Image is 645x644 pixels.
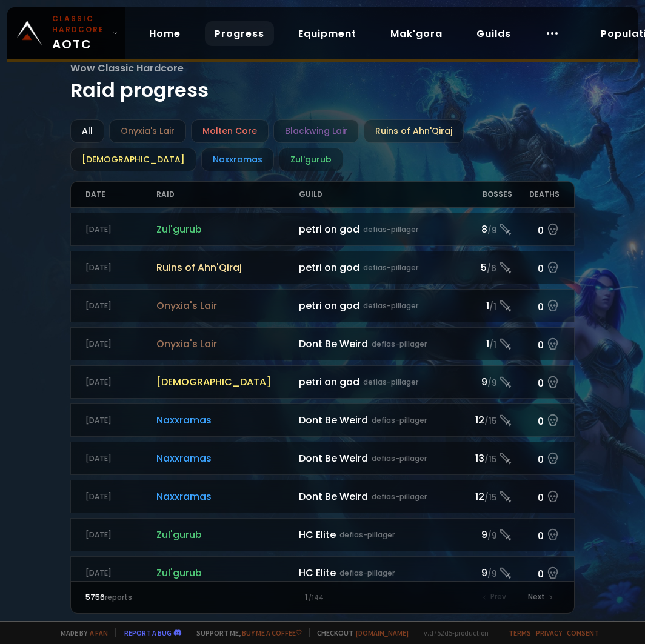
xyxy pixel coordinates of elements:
[299,451,465,466] div: Dont Be Weird
[242,628,302,637] a: Buy me a coffee
[299,336,465,351] div: Dont Be Weird
[465,413,512,428] div: 12
[7,7,125,59] a: Classic HardcoreAOTC
[70,556,575,589] a: [DATE]Zul'gurubHC Elitedefias-pillager9/90
[156,451,299,466] span: Naxxramas
[299,374,465,390] div: petri on god
[85,568,156,579] div: [DATE]
[299,260,465,275] div: petri on god
[512,564,560,582] div: 0
[90,628,108,637] a: a fan
[85,529,156,540] div: [DATE]
[487,377,496,390] small: / 9
[363,300,418,311] small: defias-pillager
[70,251,575,284] a: [DATE]Ruins of Ahn'Qirajpetri on goddefias-pillager5/60
[70,213,575,246] a: [DATE]Zul'gurubpetri on goddefias-pillager8/90
[416,628,489,637] span: v. d752d5 - production
[299,222,465,237] div: petri on god
[70,480,575,513] a: [DATE]NaxxramasDont Be Weirddefias-pillager12/150
[205,21,274,46] a: Progress
[156,260,299,275] span: Ruins of Ahn'Qiraj
[512,450,560,467] div: 0
[309,628,409,637] span: Checkout
[85,592,204,603] div: reports
[85,592,105,602] span: 5756
[372,491,427,502] small: defias-pillager
[85,415,156,426] div: [DATE]
[509,628,531,637] a: Terms
[299,565,465,580] div: HC Elite
[156,182,299,207] div: Raid
[363,262,418,273] small: defias-pillager
[489,339,496,351] small: / 1
[465,260,512,275] div: 5
[70,518,575,551] a: [DATE]Zul'gurubHC Elitedefias-pillager9/90
[465,374,512,390] div: 9
[124,628,172,637] a: Report a bug
[339,568,395,579] small: defias-pillager
[156,565,299,580] span: Zul'gurub
[109,119,186,143] div: Onyxia's Lair
[521,589,560,606] div: Next
[289,21,366,46] a: Equipment
[85,377,156,388] div: [DATE]
[309,593,324,603] small: / 144
[512,259,560,276] div: 0
[70,403,575,437] a: [DATE]NaxxramasDont Be Weirddefias-pillager12/150
[465,451,512,466] div: 13
[465,298,512,313] div: 1
[381,21,452,46] a: Mak'gora
[85,453,156,464] div: [DATE]
[70,365,575,399] a: [DATE][DEMOGRAPHIC_DATA]petri on goddefias-pillager9/90
[465,565,512,580] div: 9
[70,327,575,360] a: [DATE]Onyxia's LairDont Be Weirddefias-pillager1/10
[465,222,512,237] div: 8
[85,262,156,273] div: [DATE]
[156,489,299,504] span: Naxxramas
[85,182,156,207] div: Date
[512,373,560,391] div: 0
[70,148,196,171] div: [DEMOGRAPHIC_DATA]
[487,530,496,542] small: / 9
[512,335,560,353] div: 0
[299,489,465,504] div: Dont Be Weird
[512,182,560,207] div: Deaths
[299,413,465,428] div: Dont Be Weird
[156,527,299,542] span: Zul'gurub
[465,182,512,207] div: Bosses
[476,589,513,606] div: Prev
[279,148,343,171] div: Zul'gurub
[484,492,496,504] small: / 15
[372,415,427,426] small: defias-pillager
[339,529,395,540] small: defias-pillager
[489,301,496,313] small: / 1
[70,289,575,322] a: [DATE]Onyxia's Lairpetri on goddefias-pillager1/10
[299,298,465,313] div: petri on god
[567,628,599,637] a: Consent
[273,119,359,143] div: Blackwing Lair
[465,527,512,542] div: 9
[70,61,575,105] h1: Raid progress
[364,119,464,143] div: Ruins of Ahn'Qiraj
[536,628,562,637] a: Privacy
[512,526,560,543] div: 0
[487,568,496,580] small: / 9
[85,339,156,350] div: [DATE]
[70,119,104,143] div: All
[484,416,496,428] small: / 15
[356,628,409,637] a: [DOMAIN_NAME]
[201,148,274,171] div: Naxxramas
[191,119,269,143] div: Molten Core
[85,224,156,235] div: [DATE]
[512,297,560,314] div: 0
[465,489,512,504] div: 12
[156,413,299,428] span: Naxxramas
[156,336,299,351] span: Onyxia's Lair
[70,61,575,76] span: Wow Classic Hardcore
[512,411,560,429] div: 0
[465,336,512,351] div: 1
[487,263,496,275] small: / 6
[156,222,299,237] span: Zul'gurub
[53,628,108,637] span: Made by
[467,21,521,46] a: Guilds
